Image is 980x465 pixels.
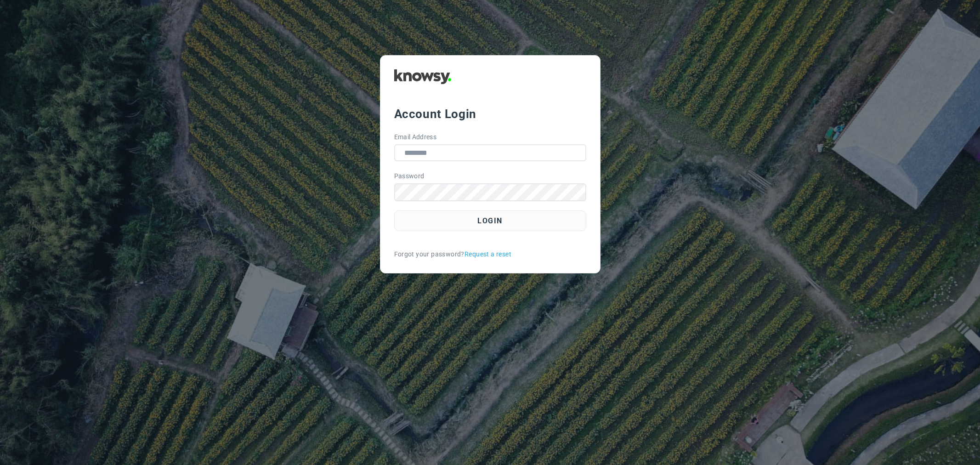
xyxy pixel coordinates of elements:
[394,210,586,231] button: Login
[394,106,586,122] div: Account Login
[465,250,511,259] a: Request a reset
[394,171,425,181] label: Password
[394,250,586,259] div: Forgot your password?
[394,132,437,142] label: Email Address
